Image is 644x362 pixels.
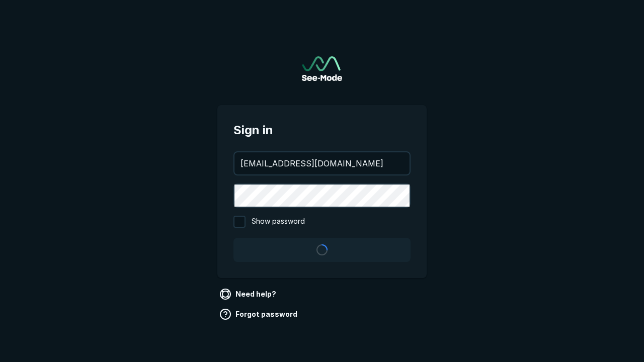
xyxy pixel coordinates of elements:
a: Forgot password [217,306,301,322]
img: See-Mode Logo [302,56,342,81]
input: your@email.com [234,152,410,174]
span: Show password [252,216,305,228]
a: Need help? [217,286,280,302]
span: Sign in [233,121,411,139]
a: Go to sign in [302,56,342,81]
